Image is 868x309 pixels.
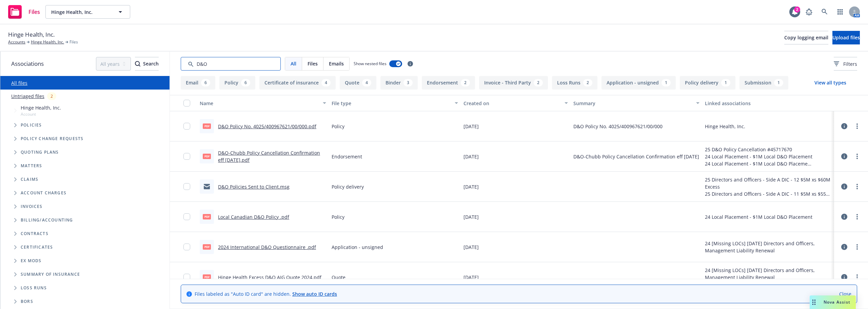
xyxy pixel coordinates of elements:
input: Toggle Row Selected [183,274,190,281]
span: Upload files [832,34,860,41]
div: 2 [794,6,800,13]
div: Drag to move [810,295,818,309]
a: Switch app [833,5,847,19]
div: 4 [362,79,371,86]
span: Application - unsigned [332,244,383,251]
span: Summary of insurance [21,272,80,276]
span: Nova Assist [824,299,850,305]
span: pdf [203,154,211,159]
button: Loss Runs [552,76,597,90]
span: [DATE] [463,183,479,190]
div: 25 Directors and Officers - Side A DIC - 11 $5M xs $55M Excess [705,190,831,197]
span: Files labeled as "Auto ID card" are hidden. [195,290,337,297]
input: Toggle Row Selected [183,183,190,190]
span: Filters [834,60,857,67]
span: Account [21,111,61,117]
div: 4 [321,79,331,86]
div: 6 [241,79,250,86]
div: Name [200,100,319,107]
div: 24 Local Placement - $1M Local D&O Placement [705,160,812,167]
span: Certificates [21,245,53,249]
button: Endorsement [422,76,475,90]
input: Select all [183,100,190,107]
div: Linked associations [705,100,831,107]
span: [DATE] [463,274,479,281]
button: View all types [804,76,857,90]
a: Search [818,5,831,19]
span: Emails [329,60,344,67]
a: Close [839,290,851,297]
span: D&O-Chubb Policy Cancellation Confirmation eff [DATE] [573,153,699,160]
button: Certificate of insurance [259,76,336,90]
button: Submission [739,76,788,90]
span: Quoting plans [21,150,59,154]
a: more [853,182,861,191]
button: Quote [340,76,376,90]
a: Untriaged files [11,93,44,100]
div: Hinge Health, Inc. [705,123,745,130]
button: Email [181,76,215,90]
div: 2 [461,79,470,86]
div: 24 [Missing LOCs] [DATE] Directors and Officers, Management Liability Renewal [705,267,831,281]
div: 24 [Missing LOCs] [DATE] Directors and Officers, Management Liability Renewal [705,240,831,254]
svg: Search [135,61,140,66]
input: Toggle Row Selected [183,244,190,250]
a: Local Canadian D&O Policy .pdf [218,214,289,220]
a: more [853,213,861,221]
span: Account charges [21,191,66,195]
input: Search by keyword... [181,57,281,71]
span: Filters [843,60,857,67]
button: Upload files [832,31,860,44]
button: Hinge Health, Inc. [45,5,130,19]
div: Created on [463,100,560,107]
span: Quote [332,274,346,281]
button: Policy [219,76,255,90]
span: Loss Runs [21,286,47,290]
button: Binder [380,76,418,90]
a: more [853,243,861,251]
span: Hinge Health, Inc. [8,30,55,39]
div: 24 Local Placement - $1M Local D&O Placement [705,213,812,220]
div: 2 [583,79,592,86]
span: Billing/Accounting [21,218,73,222]
input: Toggle Row Selected [183,153,190,160]
a: more [853,152,861,160]
span: Invoices [21,205,43,209]
span: pdf [203,123,211,129]
button: Invoice - Third Party [479,76,548,90]
div: Tree Example [0,103,170,213]
span: Policy delivery [332,183,364,190]
span: Policies [21,123,42,127]
a: Accounts [8,39,25,45]
a: Hinge Health Excess D&O AIG Quote 2024.pdf [218,274,321,281]
span: Hinge Health, Inc. [51,8,110,16]
a: D&O Policies Sent to Client.msg [218,184,290,190]
span: Matters [21,164,42,168]
span: Policy change requests [21,137,83,141]
div: 25 D&O Policy Cancellation #45717670 [705,146,812,153]
div: 1 [662,79,671,86]
div: 1 [774,79,783,86]
span: Claims [21,177,38,181]
a: Hinge Health, Inc. [31,39,64,45]
a: All files [11,80,27,86]
span: Hinge Health, Inc. [21,104,61,111]
button: Linked associations [702,95,834,111]
span: pdf [203,244,211,249]
span: pdf [203,214,211,219]
a: more [853,122,861,130]
div: Folder Tree Example [0,213,170,308]
a: D&O-Chubb Policy Cancellation Confirmation eff [DATE].pdf [218,150,320,163]
span: [DATE] [463,123,479,130]
a: D&O Policy No. 4025/400967621/00/000.pdf [218,123,316,130]
span: Associations [11,59,44,68]
button: SearchSearch [135,57,159,71]
div: 2 [534,79,543,86]
div: 3 [403,79,413,86]
button: Nova Assist [810,295,856,309]
span: Files [308,60,318,67]
button: Copy logging email [784,31,828,44]
div: 6 [201,79,210,86]
div: 25 Directors and Officers - Side A DIC - 12 $5M xs $60M Excess [705,176,831,190]
span: [DATE] [463,153,479,160]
